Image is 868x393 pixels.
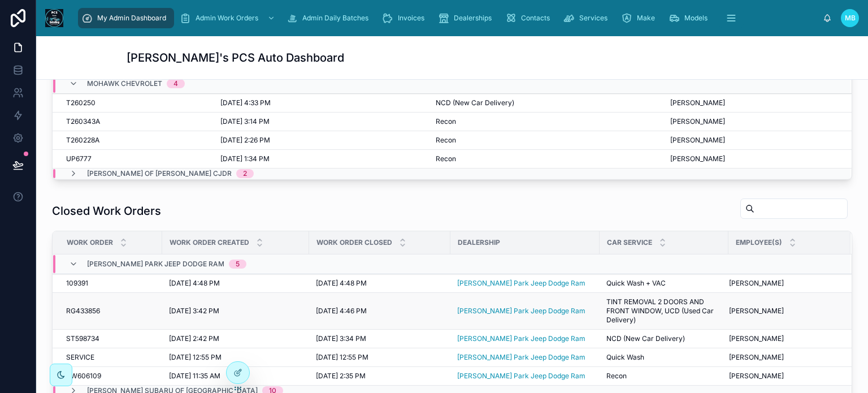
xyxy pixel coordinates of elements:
[670,136,837,145] a: [PERSON_NAME]
[670,117,837,126] a: [PERSON_NAME]
[606,353,722,362] a: Quick Wash
[607,238,652,247] span: Car Service
[220,154,270,163] span: [DATE] 1:34 PM
[457,279,585,288] span: [PERSON_NAME] Park Jeep Dodge Ram
[66,334,99,343] span: ST598734
[579,14,607,23] span: Services
[66,98,207,107] a: T260250
[316,238,392,247] span: Work Order Closed
[618,8,663,28] a: Make
[170,238,249,247] span: Work Order Created
[436,117,456,126] span: Recon
[670,154,837,163] a: [PERSON_NAME]
[220,136,270,145] span: [DATE] 2:26 PM
[316,372,366,381] span: [DATE] 2:35 PM
[72,6,823,31] div: scrollable content
[454,14,492,23] span: Dealerships
[87,79,162,88] span: Mohawk Chevrolet
[316,306,444,316] a: [DATE] 4:46 PM
[220,154,422,163] a: [DATE] 1:34 PM
[220,98,271,107] span: [DATE] 4:33 PM
[302,14,368,23] span: Admin Daily Batches
[316,306,367,316] span: [DATE] 4:46 PM
[66,372,101,381] span: PW606109
[606,334,722,343] a: NCD (New Car Delivery)
[560,8,615,28] a: Services
[436,98,663,107] a: NCD (New Car Delivery)
[220,117,270,126] span: [DATE] 3:14 PM
[606,279,666,288] span: Quick Wash + VAC
[220,136,422,145] a: [DATE] 2:26 PM
[729,372,837,381] a: [PERSON_NAME]
[502,8,558,28] a: Contacts
[457,372,593,381] a: [PERSON_NAME] Park Jeep Dodge Ram
[436,136,663,145] a: Recon
[436,154,663,163] a: Recon
[684,14,708,23] span: Models
[169,372,302,381] a: [DATE] 11:35 AM
[97,14,166,23] span: My Admin Dashboard
[169,334,302,343] a: [DATE] 2:42 PM
[169,353,222,362] span: [DATE] 12:55 PM
[457,353,593,362] a: [PERSON_NAME] Park Jeep Dodge Ram
[457,334,585,343] span: [PERSON_NAME] Park Jeep Dodge Ram
[665,8,715,28] a: Models
[220,98,422,107] a: [DATE] 4:33 PM
[606,297,722,325] span: TINT REMOVAL 2 DOORS AND FRONT WINDOW, UCD (Used Car Delivery)
[66,117,100,126] span: T260343A
[457,306,593,316] a: [PERSON_NAME] Park Jeep Dodge Ram
[176,8,281,28] a: Admin Work Orders
[606,372,627,381] span: Recon
[196,14,258,23] span: Admin Work Orders
[316,353,444,362] a: [DATE] 12:55 PM
[66,154,92,163] span: UP6777
[283,8,376,28] a: Admin Daily Batches
[169,306,219,316] span: [DATE] 3:42 PM
[66,306,100,316] span: RG433856
[436,154,456,163] span: Recon
[729,279,784,288] span: [PERSON_NAME]
[637,14,655,23] span: Make
[606,353,644,362] span: Quick Wash
[521,14,550,23] span: Contacts
[66,117,207,126] a: T260343A
[316,279,367,288] span: [DATE] 4:48 PM
[670,117,725,126] span: [PERSON_NAME]
[87,169,232,178] span: [PERSON_NAME] of [PERSON_NAME] CJDR
[316,353,368,362] span: [DATE] 12:55 PM
[66,136,207,145] a: T260228A
[316,334,444,343] a: [DATE] 3:34 PM
[66,353,94,362] span: SERVICE
[457,353,585,362] a: [PERSON_NAME] Park Jeep Dodge Ram
[127,50,344,66] h1: [PERSON_NAME]'s PCS Auto Dashboard
[45,9,63,27] img: App logo
[66,279,88,288] span: 109391
[457,372,585,381] span: [PERSON_NAME] Park Jeep Dodge Ram
[169,353,302,362] a: [DATE] 12:55 PM
[169,334,219,343] span: [DATE] 2:42 PM
[436,117,663,126] a: Recon
[66,279,155,288] a: 109391
[729,306,784,316] span: [PERSON_NAME]
[66,136,99,145] span: T260228A
[457,306,585,316] a: [PERSON_NAME] Park Jeep Dodge Ram
[670,136,725,145] span: [PERSON_NAME]
[169,306,302,316] a: [DATE] 3:42 PM
[670,98,725,107] span: [PERSON_NAME]
[66,372,155,381] a: PW606109
[457,279,593,288] a: [PERSON_NAME] Park Jeep Dodge Ram
[398,14,424,23] span: Invoices
[845,14,856,23] span: MB
[435,8,500,28] a: Dealerships
[729,306,837,316] a: [PERSON_NAME]
[243,169,247,178] div: 2
[729,279,837,288] a: [PERSON_NAME]
[66,154,207,163] a: UP6777
[457,334,593,343] a: [PERSON_NAME] Park Jeep Dodge Ram
[66,98,96,107] span: T260250
[316,334,366,343] span: [DATE] 3:34 PM
[87,260,224,269] span: [PERSON_NAME] Park Jeep Dodge Ram
[736,238,782,247] span: Employee(s)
